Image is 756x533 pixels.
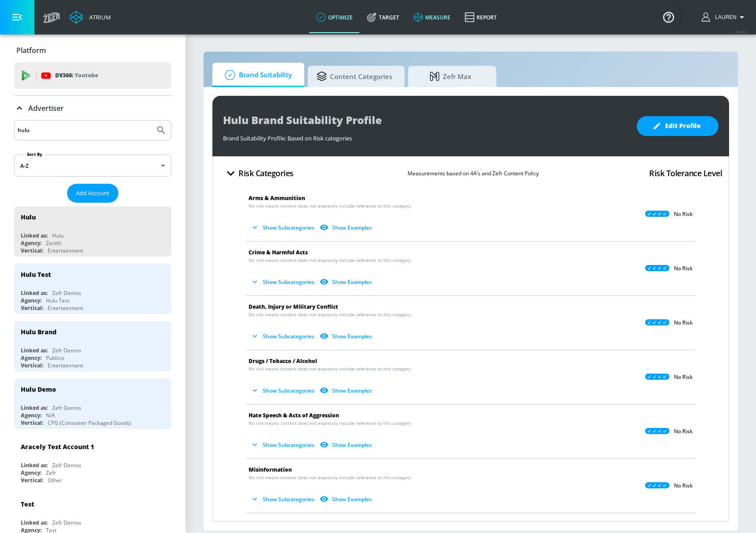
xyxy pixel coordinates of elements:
span: Add Account [76,188,110,198]
a: optimize [309,1,360,33]
div: HuluLinked as:HuluAgency:ZenithVertical:Entertainment [14,206,171,257]
button: Show Subcategories [249,275,318,289]
div: Linked as: [21,404,48,412]
div: Hulu DemoLinked as:Zefr DemosAgency:N/AVertical:CPG (Consumer Packaged Goods) [14,378,171,429]
div: Vertical: [21,304,43,312]
button: Open Resource Center [656,4,681,29]
span: Hate Speech & Acts of Aggression [249,412,339,419]
span: Edit Profile [654,121,701,132]
button: Add Account [67,184,118,203]
span: Content Categories [317,66,392,87]
p: Advertiser [28,103,64,113]
button: Show Examples [318,492,375,507]
div: Aracely Test Account 1Linked as:Zefr DemosAgency:ZefrVertical:Other [14,436,171,486]
span: Drugs / Tobacco / Alcohol [249,357,317,365]
div: Platform [14,38,171,63]
div: Zefr [46,469,56,476]
div: Other [48,476,62,484]
div: Zenith [46,239,61,247]
span: No risk means content does not expressly include reference to this category. [249,257,412,264]
div: Agency: [21,469,42,476]
button: Risk Categories [219,163,297,184]
p: No Risk [674,428,693,435]
div: DV360: Youtube [14,62,171,89]
input: Search by name [18,125,151,136]
div: Entertainment [48,362,83,369]
div: Aracely Test Account 1 [21,442,94,451]
p: No Risk [674,211,693,218]
div: Publicis [46,354,64,362]
span: No risk means content does not expressly include reference to this category. [249,203,412,209]
div: N/A [46,412,55,419]
button: Show Subcategories [249,383,318,398]
div: Linked as: [21,289,48,297]
span: Zefr Max [417,66,484,87]
button: Show Examples [318,220,375,235]
span: No risk means content does not expressly include reference to this category. [249,311,412,318]
p: No Risk [674,374,693,381]
div: A-Z [14,155,171,177]
div: Hulu [21,213,36,221]
div: Vertical: [21,419,43,427]
button: Edit Profile [637,116,718,136]
div: Zefr Demos [52,519,81,526]
div: CPG (Consumer Packaged Goods) [48,419,131,427]
button: Lauren [702,12,747,23]
div: Vertical: [21,476,43,484]
div: Brand Suitability Profile: Based on Risk categories [223,130,628,142]
div: Test [21,500,34,508]
div: Zefr Demos [52,461,81,469]
div: Zefr Demos [52,347,81,354]
div: Linked as: [21,461,48,469]
span: Brand Suitability [221,64,292,86]
h4: Risk Categories [238,167,294,179]
span: login as: lauren.bacher@zefr.com [711,14,737,20]
div: Advertiser [14,96,171,121]
button: Show Subcategories [249,492,318,507]
div: Agency: [21,412,42,419]
a: Report [457,1,504,33]
div: Agency: [21,354,42,362]
div: Hulu Test [46,297,69,304]
div: Hulu TestLinked as:Zefr DemosAgency:Hulu TestVertical:Entertainment [14,264,171,314]
div: Zefr Demos [52,404,81,412]
div: Hulu BrandLinked as:Zefr DemosAgency:PublicisVertical:Entertainment [14,321,171,371]
button: Show Examples [318,438,375,452]
div: Hulu Demo [21,385,56,393]
button: Submit Search [151,121,171,140]
span: No risk means content does not expressly include reference to this category. [249,366,412,372]
label: Sort By [25,151,44,157]
div: Linked as: [21,519,48,526]
div: Agency: [21,239,42,247]
p: Platform [16,45,46,55]
span: No risk means content does not expressly include reference to this category. [249,420,412,427]
span: Crime & Harmful Acts [249,249,308,256]
button: Show Examples [318,383,375,398]
div: Entertainment [48,304,83,312]
div: Vertical: [21,247,43,254]
div: Agency: [21,297,42,304]
p: DV360: [55,71,98,80]
span: Death, Injury or Military Conflict [249,303,338,310]
div: Vertical: [21,362,43,369]
button: Show Subcategories [249,220,318,235]
div: Atrium [86,13,111,21]
div: Hulu Brand [21,328,57,336]
a: measure [406,1,457,33]
span: Obscenity and Profanity [249,520,315,528]
p: Youtube [75,71,98,80]
button: Show Examples [318,275,375,289]
a: Atrium [70,11,111,24]
p: Measurements based on 4A’s and Zefr Content Policy [408,169,539,178]
span: v 4.24.0 [735,29,747,34]
span: Misinformation [249,466,292,473]
span: Arms & Ammunition [249,194,305,202]
button: Show Subcategories [249,438,318,452]
p: No Risk [674,482,693,489]
p: No Risk [674,265,693,272]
